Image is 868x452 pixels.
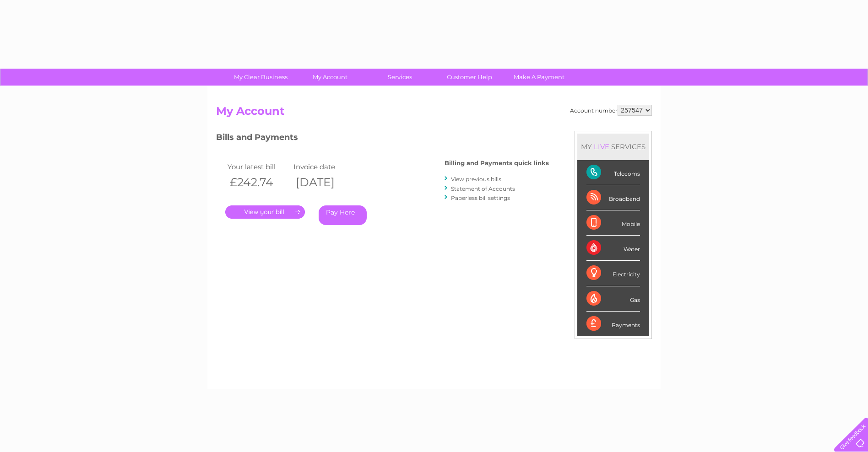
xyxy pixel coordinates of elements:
[225,161,291,173] td: Your latest bill
[432,69,507,86] a: Customer Help
[586,236,640,261] div: Water
[586,210,640,236] div: Mobile
[445,160,549,167] h4: Billing and Payments quick links
[319,205,367,225] a: Pay Here
[586,286,640,312] div: Gas
[586,160,640,185] div: Telecoms
[223,69,298,86] a: My Clear Business
[592,142,611,151] div: LIVE
[225,205,305,219] a: .
[451,176,501,183] a: View previous bills
[451,194,510,201] a: Paperless bill settings
[291,173,357,192] th: [DATE]
[216,105,652,122] h2: My Account
[586,312,640,336] div: Payments
[216,131,549,147] h3: Bills and Payments
[293,69,368,86] a: My Account
[451,185,515,192] a: Statement of Accounts
[570,105,652,116] div: Account number
[577,134,649,160] div: MY SERVICES
[586,261,640,286] div: Electricity
[362,69,438,86] a: Services
[225,173,291,192] th: £242.74
[501,69,577,86] a: Make A Payment
[291,161,357,173] td: Invoice date
[586,185,640,210] div: Broadband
